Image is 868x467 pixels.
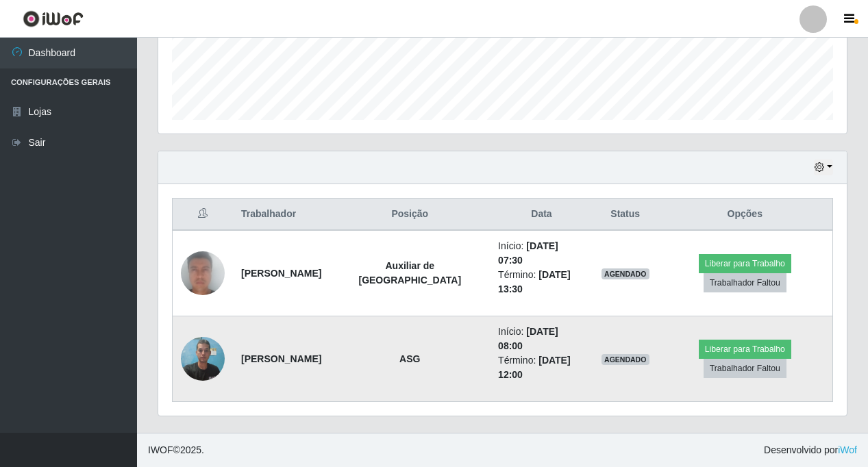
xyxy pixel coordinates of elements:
strong: ASG [399,353,420,364]
li: Término: [498,268,585,296]
button: Liberar para Trabalho [699,340,791,359]
strong: [PERSON_NAME] [241,268,321,279]
th: Opções [658,199,833,231]
th: Posição [330,199,490,231]
img: 1748706192585.jpeg [181,228,225,318]
li: Término: [498,353,585,382]
img: 1754604170144.jpeg [181,329,225,388]
li: Início: [498,239,585,268]
a: iWof [838,444,857,455]
th: Data [490,199,593,231]
time: [DATE] 08:00 [498,326,558,351]
button: Liberar para Trabalho [699,254,791,273]
strong: Auxiliar de [GEOGRAPHIC_DATA] [358,260,461,286]
span: AGENDADO [602,268,649,279]
span: AGENDADO [602,354,649,365]
span: Desenvolvido por [764,443,857,457]
th: Trabalhador [233,199,330,231]
button: Trabalhador Faltou [704,273,786,292]
span: IWOF [148,444,173,455]
th: Status [593,199,658,231]
time: [DATE] 07:30 [498,240,558,266]
strong: [PERSON_NAME] [241,353,321,364]
button: Trabalhador Faltou [704,359,786,378]
li: Início: [498,325,585,353]
span: © 2025 . [148,443,204,457]
img: CoreUI Logo [23,10,84,27]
